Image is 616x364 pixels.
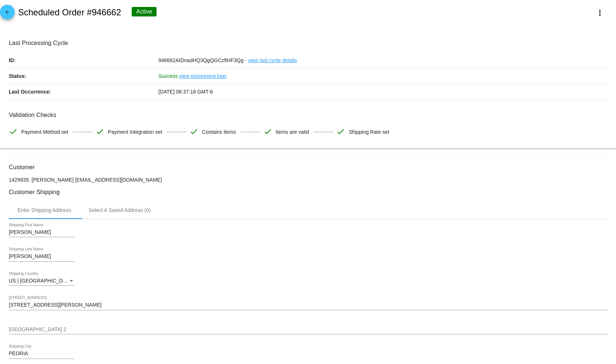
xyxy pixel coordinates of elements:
a: view last cycle details [248,53,297,68]
mat-icon: check [189,127,198,136]
h3: Customer Shipping [9,189,607,196]
span: Payment Integration set [108,124,162,140]
mat-icon: more_vert [596,8,604,17]
h3: Customer [9,164,607,171]
h2: Scheduled Order #946662 [18,7,121,18]
input: Shipping First Name [9,230,75,235]
p: 1429935: [PERSON_NAME] [EMAIL_ADDRESS][DOMAIN_NAME] [9,177,607,183]
div: Enter Shipping Address [18,207,71,213]
p: ID: [9,53,158,68]
div: Active [132,7,157,16]
p: Status: [9,68,158,84]
mat-icon: check [9,127,18,136]
h3: Validation Checks [9,111,607,118]
input: Shipping City [9,351,75,357]
div: Select A Saved Address (0) [89,207,151,213]
mat-icon: check [95,127,104,136]
input: Shipping Last Name [9,254,75,259]
span: Payment Method set [21,124,68,140]
span: Items are valid [276,124,309,140]
mat-icon: check [336,127,345,136]
span: 946662AIDnadHQ3QgQGCzftHF3Qg - [158,57,247,63]
input: Shipping Street 2 [9,327,607,333]
h3: Last Processing Cycle [9,39,607,46]
mat-select: Shipping Country [9,278,75,284]
span: Contains items [202,124,236,140]
a: view processing logs [179,68,226,84]
mat-icon: arrow_back [3,10,12,18]
mat-icon: check [263,127,272,136]
input: Shipping Street 1 [9,302,607,308]
p: Last Occurrence: [9,84,158,99]
span: Success [158,73,178,79]
span: US | [GEOGRAPHIC_DATA] [9,278,74,284]
span: Shipping Rate set [349,124,389,140]
span: [DATE] 08:37:18 GMT-8 [158,89,213,95]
